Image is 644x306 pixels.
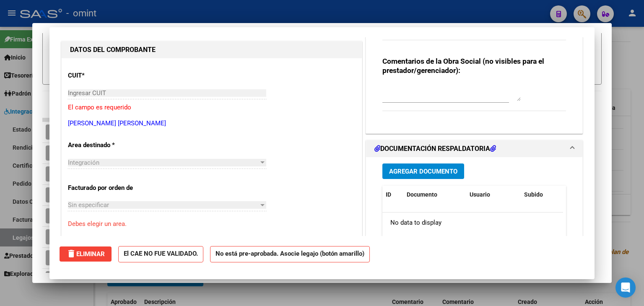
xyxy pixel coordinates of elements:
div: No data to display [382,213,563,233]
p: CUIT [68,71,154,80]
span: Integración [68,159,99,166]
datatable-header-cell: Usuario [466,186,521,204]
span: Documento [407,191,437,198]
p: Debes elegir un area. [68,219,356,229]
span: Subido [524,191,543,198]
span: Usuario [470,191,490,198]
p: Facturado por orden de [68,183,154,193]
p: [PERSON_NAME] [PERSON_NAME] [68,119,356,128]
datatable-header-cell: Subido [521,186,563,204]
div: Open Intercom Messenger [615,277,636,298]
h1: DOCUMENTACIÓN RESPALDATORIA [374,144,496,154]
span: Eliminar [66,250,105,258]
datatable-header-cell: Acción [563,186,605,204]
datatable-header-cell: Documento [403,186,466,204]
strong: DATOS DEL COMPROBANTE [70,46,156,54]
span: ID [386,191,391,198]
strong: Comentarios de la Obra Social (no visibles para el prestador/gerenciador): [382,57,544,75]
mat-icon: delete [66,249,76,259]
button: Agregar Documento [382,163,464,179]
datatable-header-cell: ID [382,186,403,204]
p: Area destinado * [68,140,154,150]
p: El campo es requerido [68,103,356,112]
strong: El CAE NO FUE VALIDADO. [118,246,203,262]
span: Agregar Documento [389,168,457,175]
button: Eliminar [60,246,112,262]
span: Sin especificar [68,201,109,209]
mat-expansion-panel-header: DOCUMENTACIÓN RESPALDATORIA [366,140,582,157]
strong: No está pre-aprobada. Asocie legajo (botón amarillo) [210,246,370,262]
